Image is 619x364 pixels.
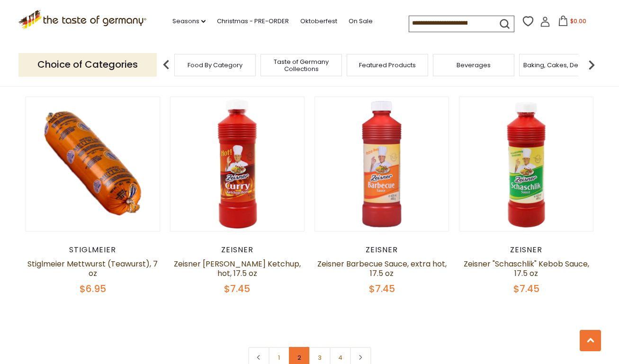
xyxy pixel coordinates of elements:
button: $0.00 [552,16,592,30]
a: On Sale [349,16,373,27]
a: Zeisner Barbecue Sauce, extra hot, 17.5 oz [317,258,447,279]
a: Zeisner [PERSON_NAME] Ketchup, hot, 17.5 oz [174,258,301,279]
a: Oktoberfest [300,16,337,27]
a: Baking, Cakes, Desserts [523,62,597,69]
span: $7.45 [369,282,395,295]
img: Zeisner "Schaschlik" Kebob Sauce, 17.5 oz [459,97,593,231]
div: Zeisner [459,245,594,255]
img: Zeisner Barbecue Sauce, extra hot, 17.5 oz [315,97,449,231]
div: Zeisner [314,245,449,255]
a: Taste of Germany Collections [263,58,339,72]
a: Seasons [172,16,206,27]
div: Stiglmeier [26,245,161,255]
img: next arrow [582,55,601,74]
a: Featured Products [359,62,416,69]
span: $0.00 [570,17,586,25]
span: $7.45 [513,282,539,295]
a: Stiglmeier Mettwurst (Teawurst), 7 oz [27,258,158,279]
div: Zeisner [170,245,305,255]
img: previous arrow [157,55,176,74]
a: Food By Category [188,62,242,69]
a: Christmas - PRE-ORDER [217,16,289,27]
span: $7.45 [224,282,250,295]
a: Beverages [457,62,491,69]
img: Zeisner Curry Ketchup, hot, 17.5 oz [170,97,305,231]
span: $6.95 [80,282,106,295]
img: Stiglmeier Mettwurst (Teawurst), 7 oz [26,97,160,231]
a: Zeisner "Schaschlik" Kebob Sauce, 17.5 oz [464,258,589,279]
p: Choice of Categories [18,53,157,76]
